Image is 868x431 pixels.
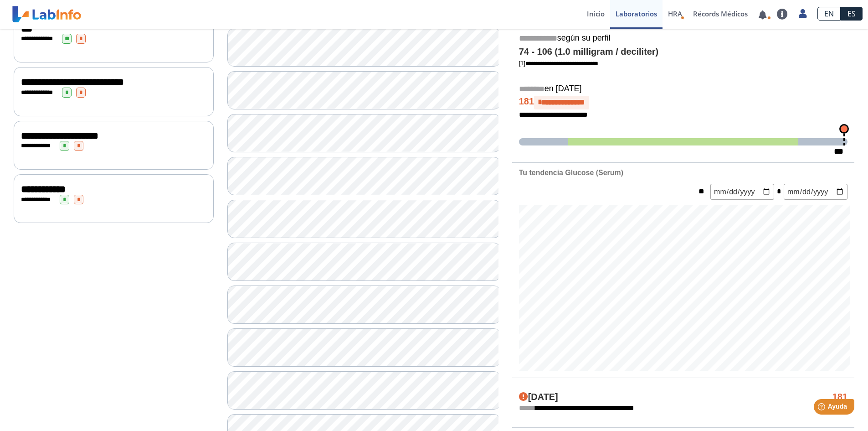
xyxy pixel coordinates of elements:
a: [1] [519,60,598,67]
a: EN [817,7,841,21]
input: mm/dd/yyyy [784,184,847,200]
h5: en [DATE] [519,84,847,94]
h4: 74 - 106 (1.0 milligram / deciliter) [519,47,847,57]
h4: 181 [519,96,847,109]
h4: 181 [832,392,847,403]
h5: según su perfil [519,33,847,44]
iframe: Help widget launcher [787,395,858,421]
input: mm/dd/yyyy [710,184,774,200]
a: ES [841,7,863,21]
b: Tu tendencia Glucose (Serum) [519,169,623,177]
span: HRA [668,9,682,18]
h4: [DATE] [519,392,558,403]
